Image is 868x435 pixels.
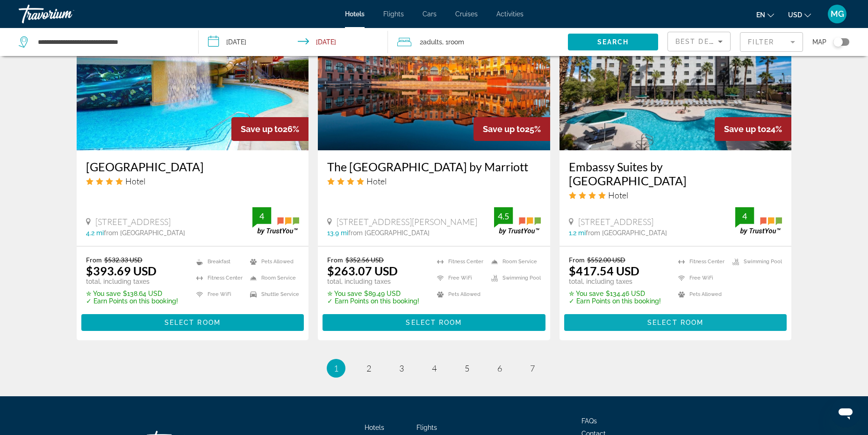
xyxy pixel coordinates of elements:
span: From [569,256,585,264]
button: Travelers: 2 adults, 0 children [388,28,568,56]
div: 4 star Hotel [86,176,300,186]
div: 4 [252,210,271,222]
p: total, including taxes [569,278,661,285]
span: From [327,256,343,264]
img: Hotel image [77,1,309,150]
p: $134.46 USD [569,290,661,297]
span: [STREET_ADDRESS][PERSON_NAME] [337,217,477,227]
span: Save up to [241,124,283,134]
li: Fitness Center [432,256,487,267]
div: 4 [735,210,754,222]
span: Save up to [483,124,525,134]
span: 4.2 mi [86,229,104,237]
button: Select Room [564,314,787,331]
img: trustyou-badge.svg [252,207,299,235]
li: Free WiFi [432,272,487,284]
span: 1.2 mi [569,229,586,237]
span: ✮ You save [86,290,121,297]
li: Fitness Center [192,272,245,284]
p: ✓ Earn Points on this booking! [86,297,178,305]
li: Fitness Center [674,256,728,267]
li: Swimming Pool [728,256,782,267]
a: Cruises [455,10,478,18]
p: $138.64 USD [86,290,178,297]
a: FAQs [581,417,597,425]
div: 24% [715,117,791,141]
div: 4.5 [494,210,513,222]
img: trustyou-badge.svg [494,207,541,235]
li: Swimming Pool [487,272,541,284]
span: Best Deals [675,38,724,45]
span: 4 [432,363,437,373]
a: Hotel image [560,1,792,150]
span: [STREET_ADDRESS] [578,217,653,227]
button: Change language [756,8,774,21]
img: Hotel image [318,1,550,150]
span: from [GEOGRAPHIC_DATA] [586,229,667,237]
span: Hotel [366,176,387,186]
li: Breakfast [192,256,245,267]
li: Free WiFi [192,288,245,300]
h3: Embassy Suites by [GEOGRAPHIC_DATA] [569,160,782,188]
span: 6 [497,363,502,373]
div: 4 star Hotel [327,176,541,186]
button: Filter [740,32,803,52]
a: Select Room [564,316,787,327]
span: Save up to [724,124,766,134]
span: Search [597,38,629,46]
span: 3 [399,363,404,373]
button: User Menu [825,4,849,24]
button: Select Room [81,314,304,331]
p: ✓ Earn Points on this booking! [569,297,661,305]
button: Toggle map [826,38,849,46]
ins: $263.07 USD [327,264,398,278]
li: Pets Allowed [432,288,487,300]
ins: $417.54 USD [569,264,639,278]
li: Pets Allowed [674,288,728,300]
button: Check-in date: Sep 19, 2025 Check-out date: Sep 21, 2025 [199,28,388,56]
span: Select Room [406,319,462,326]
p: $89.49 USD [327,290,419,297]
span: Hotels [365,424,384,431]
nav: Pagination [77,359,792,378]
p: total, including taxes [327,278,419,285]
a: The [GEOGRAPHIC_DATA] by Marriott [327,160,541,174]
del: $552.00 USD [587,256,625,264]
span: Adults [423,38,442,46]
a: [GEOGRAPHIC_DATA] [86,160,300,174]
del: $532.33 USD [104,256,143,264]
button: Change currency [788,8,811,21]
li: Room Service [245,272,299,284]
a: Hotels [345,10,365,18]
a: Select Room [323,316,545,327]
span: MG [831,9,844,19]
a: Flights [416,424,437,431]
span: 2 [420,35,442,49]
li: Room Service [487,256,541,267]
span: Select Room [165,319,221,326]
span: from [GEOGRAPHIC_DATA] [348,229,430,237]
span: Select Room [647,319,703,326]
a: Activities [496,10,524,18]
span: 7 [530,363,535,373]
span: Hotel [608,190,628,200]
button: Search [568,34,658,50]
span: 1 [334,363,338,373]
span: ✮ You save [327,290,362,297]
span: From [86,256,102,264]
img: trustyou-badge.svg [735,207,782,235]
li: Shuttle Service [245,288,299,300]
span: USD [788,11,802,19]
a: Travorium [19,2,112,26]
div: 25% [473,117,550,141]
iframe: Button to launch messaging window [831,398,861,428]
a: Cars [423,10,437,18]
li: Pets Allowed [245,256,299,267]
span: 2 [366,363,371,373]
